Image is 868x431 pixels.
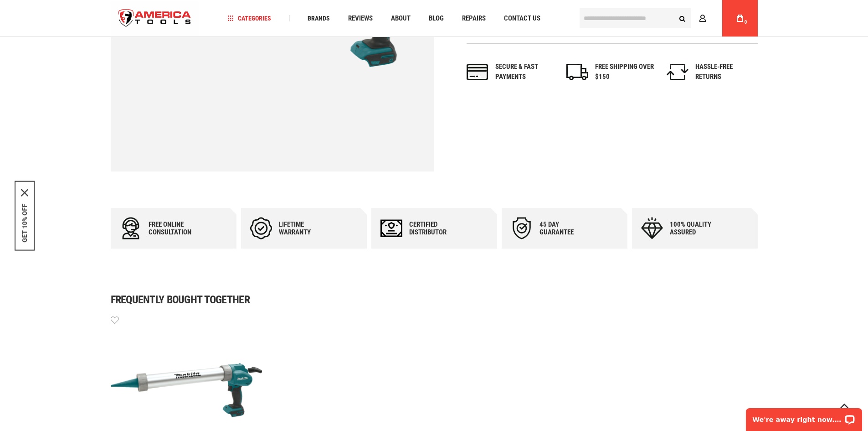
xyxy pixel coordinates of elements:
[495,62,555,82] div: Secure & fast payments
[425,12,448,25] a: Blog
[21,189,28,196] svg: close icon
[500,12,544,25] a: Contact Us
[504,15,540,22] span: Contact Us
[111,1,199,36] a: store logo
[391,15,411,22] span: About
[539,221,594,236] div: 45 day Guarantee
[387,12,415,25] a: About
[111,294,758,305] h1: Frequently bought together
[409,221,464,236] div: Certified Distributor
[740,402,868,431] iframe: LiveChat chat widget
[674,10,691,27] button: Search
[429,15,444,22] span: Blog
[467,64,488,80] img: payments
[227,15,271,21] span: Categories
[21,189,28,196] button: Close
[348,15,373,22] span: Reviews
[344,12,377,25] a: Reviews
[21,203,28,242] button: GET 10% OFF
[458,12,490,25] a: Repairs
[223,12,275,25] a: Categories
[745,20,747,25] span: 0
[695,62,755,82] div: HASSLE-FREE RETURNS
[279,221,334,236] div: Lifetime warranty
[303,12,334,25] a: Brands
[149,221,203,236] div: Free online consultation
[111,1,199,36] img: America Tools
[308,15,330,21] span: Brands
[462,15,486,22] span: Repairs
[595,62,654,82] div: FREE SHIPPING OVER $150
[670,221,724,236] div: 100% quality assured
[667,64,688,80] img: returns
[566,64,588,80] img: shipping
